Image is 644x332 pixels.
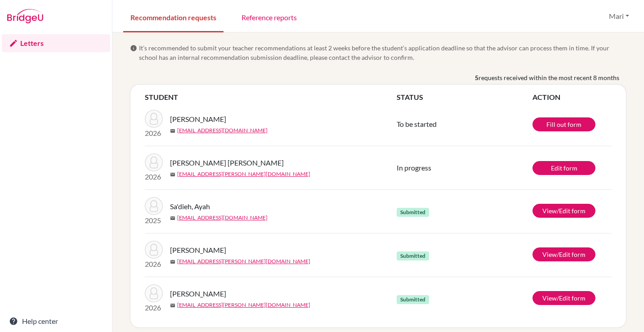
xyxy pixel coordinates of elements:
[532,117,595,131] a: Fill out form
[123,1,224,32] a: Recommendation requests
[177,257,310,265] a: [EMAIL_ADDRESS][PERSON_NAME][DOMAIN_NAME]
[145,92,397,103] th: STUDENT
[234,1,304,32] a: Reference reports
[397,251,429,260] span: Submitted
[177,214,268,222] a: [EMAIL_ADDRESS][DOMAIN_NAME]
[7,9,43,23] img: Bridge-U
[532,247,595,261] a: View/Edit form
[170,157,284,168] span: [PERSON_NAME] [PERSON_NAME]
[397,208,429,217] span: Submitted
[170,201,210,212] span: Sa'dieh, Ayah
[2,312,110,330] a: Help center
[145,110,163,128] img: Nair, Aditya Dinukumar
[170,245,226,256] span: [PERSON_NAME]
[130,45,137,52] span: info
[397,295,429,304] span: Submitted
[475,73,479,82] b: 5
[532,291,595,305] a: View/Edit form
[532,204,595,218] a: View/Edit form
[177,170,310,178] a: [EMAIL_ADDRESS][PERSON_NAME][DOMAIN_NAME]
[145,197,163,215] img: Sa'dieh, Ayah
[145,171,163,182] p: 2026
[532,92,612,103] th: ACTION
[145,215,163,226] p: 2025
[145,153,163,171] img: Tarricone, Nicolo Luigi
[397,92,532,103] th: STATUS
[145,284,163,302] img: Fortino, Max
[170,128,175,134] span: mail
[479,73,619,82] span: requests received within the most recent 8 months
[170,172,175,177] span: mail
[170,288,226,299] span: [PERSON_NAME]
[532,161,595,175] a: Edit form
[397,163,431,172] span: In progress
[139,43,626,62] span: It’s recommended to submit your teacher recommendations at least 2 weeks before the student’s app...
[605,8,633,25] button: Mari
[145,241,163,259] img: Fortino, Max
[177,126,268,135] a: [EMAIL_ADDRESS][DOMAIN_NAME]
[170,259,175,265] span: mail
[145,302,163,313] p: 2026
[177,301,310,309] a: [EMAIL_ADDRESS][PERSON_NAME][DOMAIN_NAME]
[170,303,175,308] span: mail
[397,120,437,128] span: To be started
[170,114,226,125] span: [PERSON_NAME]
[170,215,175,221] span: mail
[145,128,163,139] p: 2026
[145,259,163,269] p: 2026
[2,34,110,52] a: Letters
